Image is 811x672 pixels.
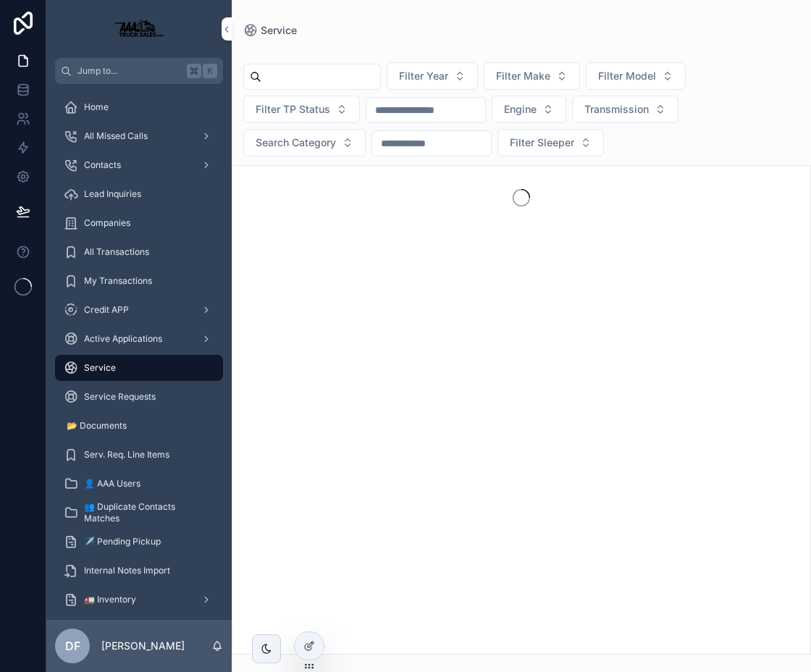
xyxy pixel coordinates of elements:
[55,58,223,84] button: Jump to...K
[84,362,116,374] span: Service
[584,102,649,117] span: Transmission
[55,587,223,613] a: 🚛 Inventory
[107,17,171,41] img: App logo
[84,130,148,142] span: All Missed Calls
[67,420,127,432] span: 📂 Documents
[55,442,223,468] a: Serv. Req. Line Items
[55,500,223,526] a: 👥 Duplicate Contacts Matches
[243,23,297,38] a: Service
[55,471,223,497] a: 👤 AAA Users
[55,123,223,149] a: All Missed Calls
[55,558,223,584] a: Internal Notes Import
[55,94,223,120] a: Home
[84,501,209,524] span: 👥 Duplicate Contacts Matches
[204,65,216,77] span: K
[84,449,169,461] span: Serv. Req. Line Items
[492,96,566,123] button: Select Button
[504,102,537,117] span: Engine
[84,188,141,200] span: Lead Inquiries
[84,246,149,258] span: All Transactions
[101,639,185,653] p: [PERSON_NAME]
[84,217,130,229] span: Companies
[510,135,574,150] span: Filter Sleeper
[46,84,232,620] div: scrollable content
[243,129,366,156] button: Select Button
[84,333,162,345] span: Active Applications
[55,181,223,207] a: Lead Inquiries
[84,391,156,403] span: Service Requests
[572,96,678,123] button: Select Button
[84,275,152,287] span: My Transactions
[77,65,181,77] span: Jump to...
[55,384,223,410] a: Service Requests
[84,565,170,576] span: Internal Notes Import
[484,62,580,90] button: Select Button
[84,304,129,316] span: Credit APP
[55,239,223,265] a: All Transactions
[256,135,336,150] span: Search Category
[261,23,297,38] span: Service
[586,62,686,90] button: Select Button
[65,637,80,655] span: DF
[84,159,121,171] span: Contacts
[84,101,109,113] span: Home
[243,96,360,123] button: Select Button
[496,69,550,83] span: Filter Make
[55,413,223,439] a: 📂 Documents
[84,536,161,547] span: ✈️ Pending Pickup
[55,355,223,381] a: Service
[55,152,223,178] a: Contacts
[84,594,136,605] span: 🚛 Inventory
[84,478,140,490] span: 👤 AAA Users
[55,326,223,352] a: Active Applications
[55,210,223,236] a: Companies
[256,102,330,117] span: Filter TP Status
[598,69,656,83] span: Filter Model
[55,268,223,294] a: My Transactions
[55,529,223,555] a: ✈️ Pending Pickup
[399,69,448,83] span: Filter Year
[497,129,604,156] button: Select Button
[55,297,223,323] a: Credit APP
[387,62,478,90] button: Select Button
